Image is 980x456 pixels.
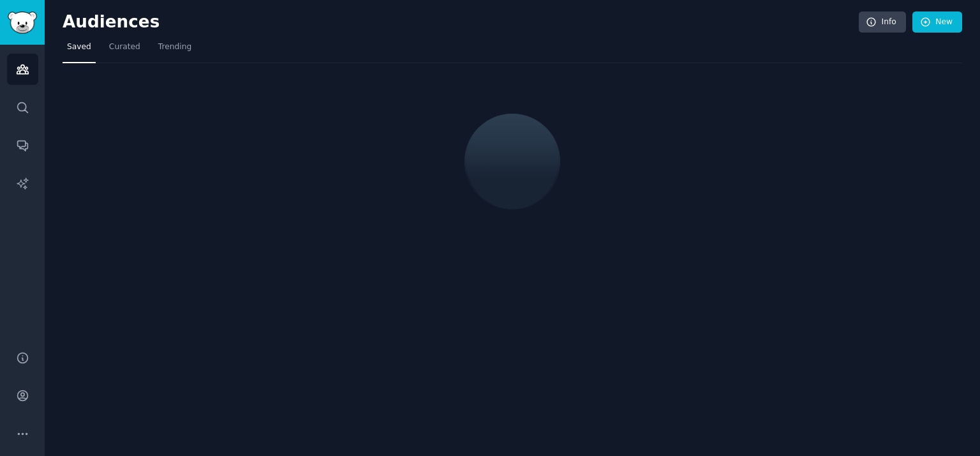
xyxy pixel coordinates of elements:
[63,12,859,33] h2: Audiences
[912,11,962,33] a: New
[154,37,196,63] a: Trending
[8,11,37,34] img: GummySearch logo
[63,37,96,63] a: Saved
[859,11,906,33] a: Info
[105,37,145,63] a: Curated
[158,42,191,53] span: Trending
[67,42,91,53] span: Saved
[109,42,140,53] span: Curated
